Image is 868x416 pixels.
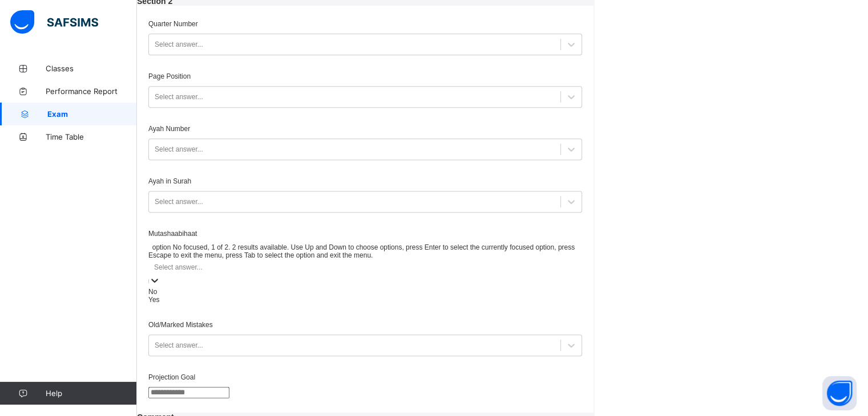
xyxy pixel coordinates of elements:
[155,40,203,48] div: Select answer...
[10,10,98,34] img: safsims
[155,93,203,101] div: Select answer...
[46,64,137,73] span: Classes
[47,109,137,119] span: Exam
[822,376,857,410] button: Open asap
[155,145,203,153] div: Select answer...
[148,125,190,133] span: Ayah Number
[148,243,575,259] span: option No focused, 1 of 2. 2 results available. Use Up and Down to choose options, press Enter to...
[148,296,582,304] div: Yes
[148,20,198,28] span: Quarter Number
[155,198,203,206] div: Select answer...
[148,230,197,238] span: Mutashaabihaat
[148,288,582,296] div: No
[148,72,191,80] span: Page Position
[148,177,191,185] span: Ayah in Surah
[155,341,203,349] div: Select answer...
[46,87,137,96] span: Performance Report
[46,132,137,141] span: Time Table
[148,373,195,381] span: Projection Goal
[148,321,213,329] span: Old/Marked Mistakes
[154,263,203,271] div: Select answer...
[46,389,136,398] span: Help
